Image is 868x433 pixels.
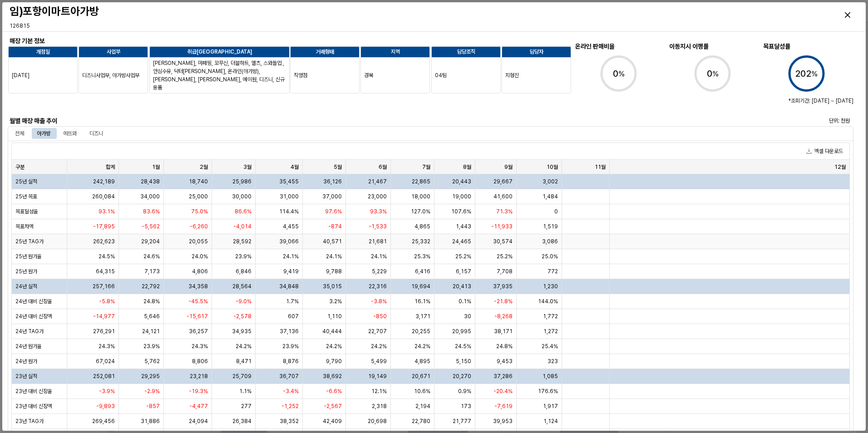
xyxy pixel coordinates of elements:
[543,223,558,230] span: 1,519
[456,268,471,275] span: 6,157
[575,55,662,92] div: Progress circle
[412,328,430,335] span: 20,255
[414,358,430,365] span: 4,895
[324,403,342,410] span: -2,567
[84,128,108,139] div: 디즈니
[15,128,24,139] div: 전체
[141,418,160,425] span: 31,886
[283,253,299,260] span: 24.1%
[464,313,471,320] span: 30
[455,343,471,350] span: 24.5%
[322,328,342,335] span: 40,444
[452,178,471,185] span: 20,443
[496,343,513,350] span: 24.8%
[232,283,252,290] span: 28,564
[232,328,252,335] span: 34,935
[93,223,115,230] span: -17,895
[12,71,74,79] p: [DATE]
[459,298,471,305] span: 0.1%
[542,253,558,260] span: 25.0%
[326,253,342,260] span: 24.1%
[497,268,513,275] span: 7,708
[812,69,818,78] tspan: %
[412,418,430,425] span: 22,780
[281,403,299,410] span: -1,252
[669,42,756,50] h6: 이동지시 이행률
[282,343,299,350] span: 23.9%
[15,283,37,290] span: 24년 실적
[371,358,387,365] span: 5,499
[497,253,513,260] span: 25.2%
[368,178,387,185] span: 21,467
[414,253,430,260] span: 25.3%
[326,388,342,395] span: -6.6%
[233,238,252,245] span: 28,592
[328,223,342,230] span: -874
[493,178,513,185] span: 29,667
[142,283,160,290] span: 22,792
[15,313,52,320] span: 24년 대비 신장액
[414,343,430,350] span: 24.2%
[542,178,558,185] span: 3,002
[232,373,252,380] span: 25,709
[192,358,208,365] span: 8,806
[142,328,160,335] span: 24,121
[391,49,400,55] strong: 지역
[141,178,160,185] span: 28,438
[412,373,430,380] span: 20,671
[92,193,115,200] span: 260,084
[144,313,160,320] span: 5,646
[187,49,252,55] strong: 취급[GEOGRAPHIC_DATA]
[368,373,387,380] span: 19,149
[93,313,115,320] span: -14,977
[192,343,208,350] span: 24.3%
[192,253,208,260] span: 24.0%
[143,208,160,215] span: 83.6%
[834,163,846,171] span: 12월
[368,193,387,200] span: 23,000
[494,403,513,410] span: -7,619
[235,253,252,260] span: 23.9%
[323,238,342,245] span: 40,571
[15,373,37,380] span: 23년 실적
[280,418,299,425] span: 38,352
[547,163,558,171] span: 10월
[414,223,430,230] span: 4,865
[191,208,208,215] span: 75.0%
[233,223,252,230] span: -4,014
[99,208,115,215] span: 93.1%
[451,208,471,215] span: 107.6%
[99,388,115,395] span: -3.9%
[279,208,299,215] span: 114.4%
[190,373,208,380] span: 23,218
[547,268,558,275] span: 772
[236,358,252,365] span: 8,471
[92,418,115,425] span: 269,456
[283,388,299,395] span: -3.4%
[141,238,160,245] span: 29,204
[153,59,286,92] p: [PERSON_NAME], 마페띵, 꼬무신, 더블하트, 엘츠, 스와들업 , 안심수유, 닥터[PERSON_NAME], 온라인(아가방), [PERSON_NAME], [PERSON...
[280,328,299,335] span: 37,136
[530,49,543,55] strong: 담당자
[372,268,387,275] span: 5,229
[279,283,299,290] span: 34,848
[142,223,160,230] span: -5,562
[371,343,387,350] span: 24.2%
[239,388,252,395] span: 1.1%
[458,388,471,395] span: 0.9%
[334,163,342,171] span: 5월
[10,22,217,30] p: 126815
[10,128,30,139] div: 전체
[322,193,342,200] span: 37,000
[326,358,342,365] span: 9,790
[379,163,387,171] span: 6월
[542,238,558,245] span: 3,086
[323,418,342,425] span: 42,409
[763,42,850,50] h6: 목표달성률
[325,208,342,215] span: 97.6%
[15,418,44,425] span: 23년 TAG가
[93,238,115,245] span: 262,623
[538,298,558,305] span: 144.0%
[372,403,387,410] span: 2,318
[189,193,208,200] span: 25,000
